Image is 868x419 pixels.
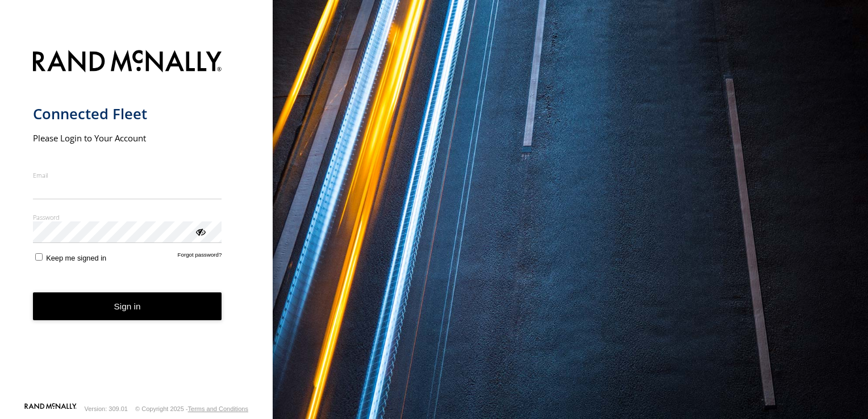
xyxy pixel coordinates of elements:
[33,292,222,320] button: Sign in
[35,253,43,261] input: Keep me signed in
[33,213,222,221] label: Password
[24,403,77,414] a: Visit our Website
[135,405,248,412] div: © Copyright 2025 -
[33,48,222,77] img: Rand McNally
[33,171,222,179] label: Email
[33,43,240,402] form: main
[194,225,206,237] div: ViewPassword
[46,254,106,262] span: Keep me signed in
[85,405,128,412] div: Version: 309.01
[178,252,222,262] a: Forgot password?
[33,104,222,123] h1: Connected Fleet
[188,405,248,412] a: Terms and Conditions
[33,132,222,144] h2: Please Login to Your Account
